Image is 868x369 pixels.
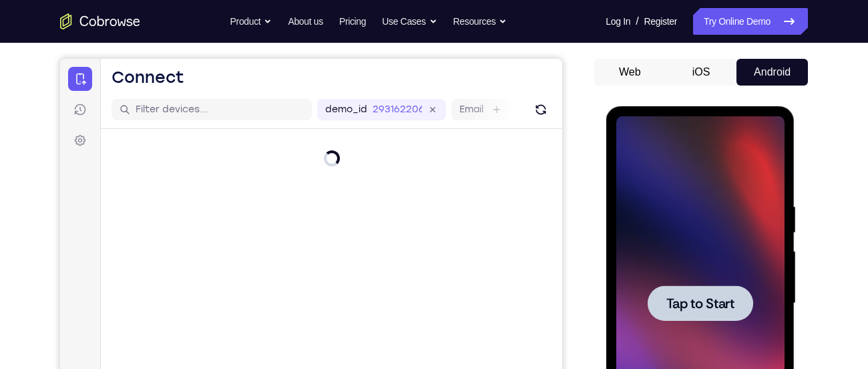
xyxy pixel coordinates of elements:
a: Pricing [339,8,366,35]
a: Go to the home page [60,13,140,29]
a: Log In [606,8,630,35]
a: Register [644,8,677,35]
button: Web [594,59,666,86]
button: Use Cases [382,8,437,35]
span: / [636,13,638,29]
a: About us [288,8,322,35]
button: Product [230,8,272,35]
a: Try Online Demo [693,8,808,35]
button: Android [736,59,808,86]
button: Resources [453,8,507,35]
button: iOS [666,59,737,86]
span: Tap to Start [60,191,128,204]
button: Tap to Start [41,179,147,215]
